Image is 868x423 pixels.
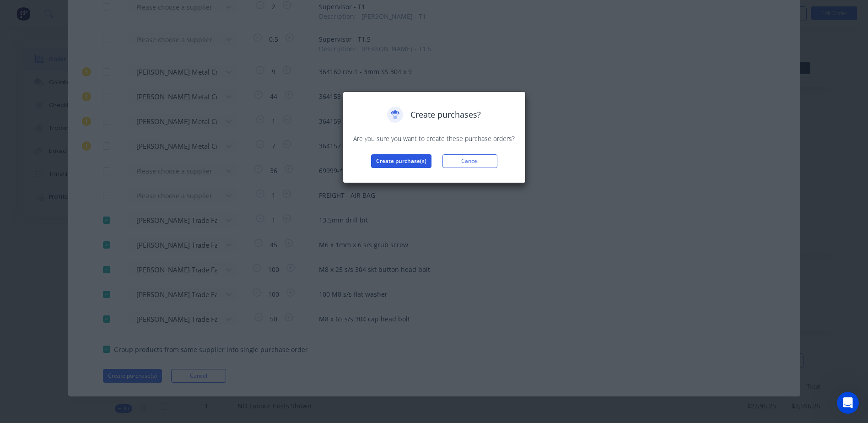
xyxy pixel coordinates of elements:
[6,4,23,21] button: go back
[410,108,481,121] span: Create purchases?
[161,4,177,21] div: Close
[837,392,859,414] iframe: Intercom live chat
[371,154,431,168] button: Create purchase(s)
[442,154,497,168] button: Cancel
[352,134,516,143] p: Are you sure you want to create these purchase orders?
